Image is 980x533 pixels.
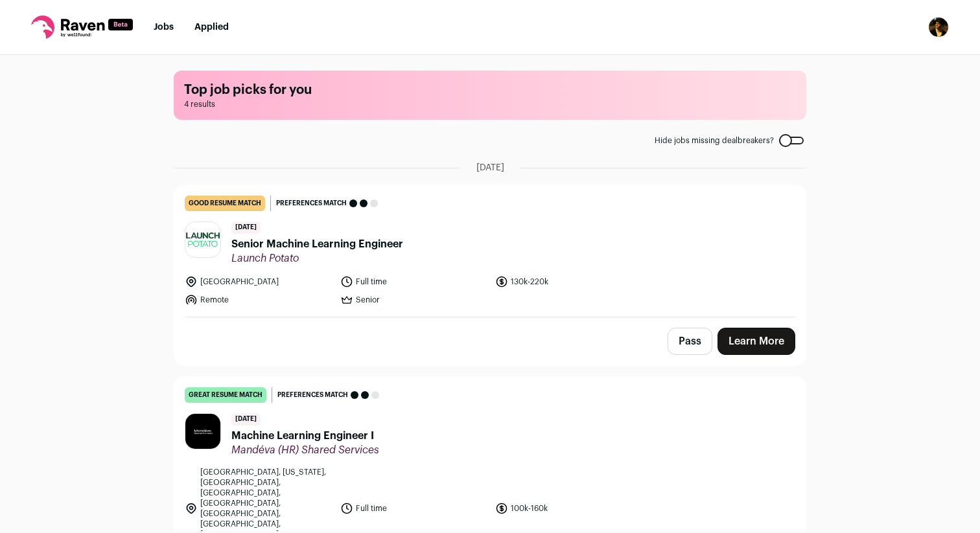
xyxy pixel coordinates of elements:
[277,389,348,402] span: Preferences match
[495,275,643,288] li: 130k-220k
[340,293,488,306] li: Senior
[185,196,265,211] div: good resume match
[655,135,774,146] span: Hide jobs missing dealbreakers?
[184,99,796,109] span: 4 results
[276,197,347,210] span: Preferences match
[185,232,220,247] img: 26e3eb3dabe2a0cec2a8a1b51229790935a743e5d40aa37babade7c4d16720f1.png
[231,413,261,425] span: [DATE]
[340,275,488,288] li: Full time
[185,293,332,306] li: Remote
[185,275,332,288] li: [GEOGRAPHIC_DATA]
[174,185,806,317] a: good resume match Preferences match [DATE] Senior Machine Learning Engineer Launch Potato [GEOGRA...
[231,236,403,252] span: Senior Machine Learning Engineer
[194,23,229,32] a: Applied
[231,428,379,444] span: Machine Learning Engineer I
[668,328,712,355] button: Pass
[231,221,261,234] span: [DATE]
[154,23,174,32] a: Jobs
[928,17,949,38] img: 15275736-medium_jpg
[185,414,220,449] img: f33420e7871a67b620c87efa8df01e608541990514ef7263ed5e38df2d610b57.jpg
[184,81,796,99] h1: Top job picks for you
[185,387,266,403] div: great resume match
[717,328,795,355] a: Learn More
[928,17,949,38] button: Open dropdown
[231,444,379,457] span: Mandéva (HR) Shared Services
[476,161,504,174] span: [DATE]
[231,252,403,265] span: Launch Potato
